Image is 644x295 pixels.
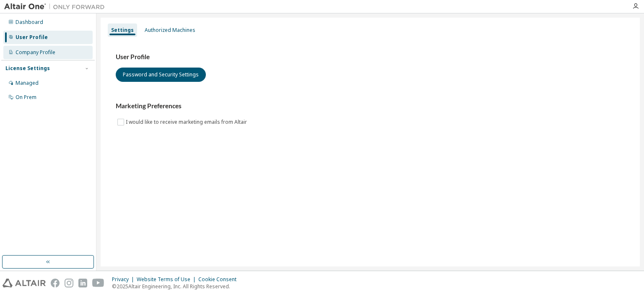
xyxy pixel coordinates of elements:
[51,279,60,287] img: facebook.svg
[4,3,109,11] img: Altair One
[3,279,46,287] img: altair_logo.svg
[111,27,134,34] div: Settings
[137,276,198,283] div: Website Terms of Use
[126,117,249,127] label: I would like to receive marketing emails from Altair
[112,283,241,290] p: © 2025 Altair Engineering, Inc. All Rights Reserved.
[65,279,73,287] img: instagram.svg
[116,68,206,82] button: Password and Security Settings
[116,102,625,110] h3: Marketing Preferences
[92,279,104,287] img: youtube.svg
[78,279,87,287] img: linkedin.svg
[16,94,36,101] div: On Prem
[16,34,48,41] div: User Profile
[16,19,43,26] div: Dashboard
[112,276,137,283] div: Privacy
[198,276,241,283] div: Cookie Consent
[16,80,39,86] div: Managed
[16,49,55,56] div: Company Profile
[5,65,50,72] div: License Settings
[145,27,195,34] div: Authorized Machines
[116,53,625,61] h3: User Profile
